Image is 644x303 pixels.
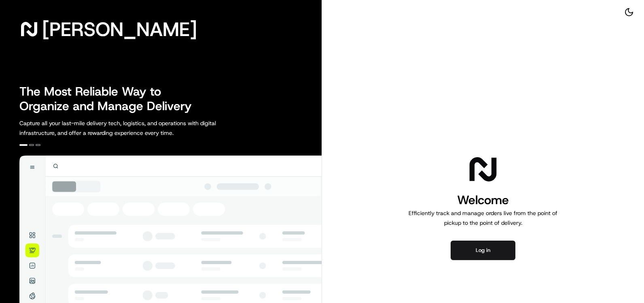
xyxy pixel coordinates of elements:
span: [PERSON_NAME] [42,21,197,37]
p: Capture all your last-mile delivery tech, logistics, and operations with digital infrastructure, ... [19,118,252,138]
h2: The Most Reliable Way to Organize and Manage Delivery [19,84,201,113]
h1: Welcome [405,192,561,208]
button: Log in [451,241,515,260]
p: Efficiently track and manage orders live from the point of pickup to the point of delivery. [405,208,561,228]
